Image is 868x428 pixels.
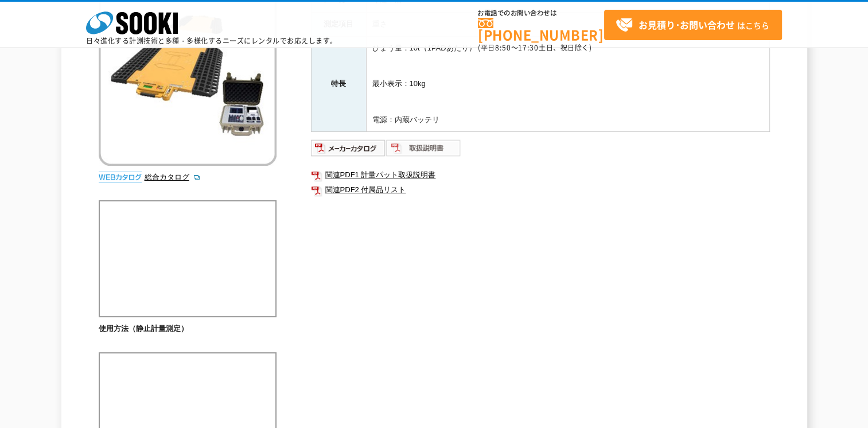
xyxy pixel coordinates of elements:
th: 特長 [311,36,366,132]
span: (平日 ～ 土日、祝日除く) [478,42,591,53]
img: メーカーカタログ [311,139,386,157]
span: お電話でのお問い合わせは [478,10,604,17]
a: [PHONE_NUMBER] [478,18,604,41]
a: お見積り･お問い合わせはこちら [604,10,782,40]
a: メーカーカタログ [311,147,386,155]
strong: お見積り･お問い合わせ [639,18,735,32]
span: 17:30 [518,42,539,53]
a: 関連PDF1 計量パット取扱説明書 [311,168,770,182]
img: 取扱説明書 [386,139,461,157]
a: 総合カタログ [145,173,201,181]
img: webカタログ [99,172,142,183]
span: 8:50 [495,42,511,53]
span: はこちら [616,17,769,34]
a: 取扱説明書 [386,147,461,155]
p: 日々進化する計測技術と多種・多様化するニーズにレンタルでお応えします。 [86,37,337,44]
b: 使用方法（静止計量測定） [99,324,188,333]
a: 関連PDF2 付属品リスト [311,182,770,197]
td: ひょう量：10t（1PADあたり） 最小表示：10kg 電源：内蔵バッテリ [366,36,769,132]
